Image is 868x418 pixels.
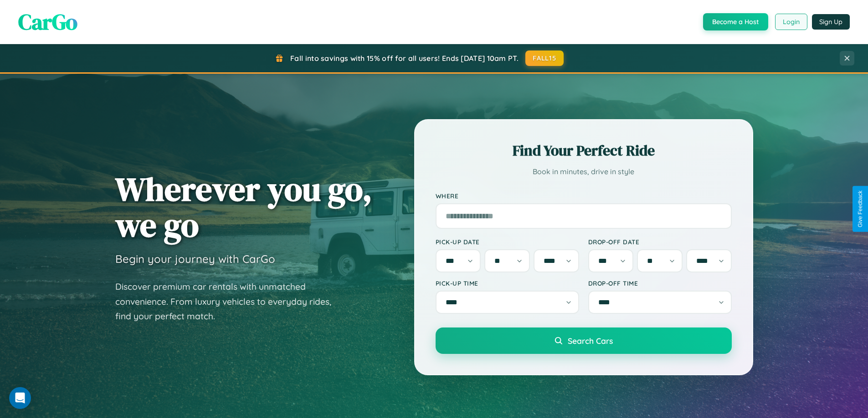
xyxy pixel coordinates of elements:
div: Give Feedback [857,191,863,227]
label: Pick-up Time [436,279,579,287]
button: Search Cars [436,327,732,354]
label: Where [436,192,732,200]
p: Discover premium car rentals with unmatched convenience. From luxury vehicles to everyday rides, ... [115,279,343,324]
button: FALL15 [525,50,564,66]
label: Pick-up Date [436,238,579,246]
h3: Begin your journey with CarGo [115,252,275,266]
label: Drop-off Date [588,238,732,246]
h1: Wherever you go, we go [115,171,372,243]
button: Become a Host [703,13,768,30]
p: Book in minutes, drive in style [436,165,732,178]
label: Drop-off Time [588,279,732,287]
h2: Find Your Perfect Ride [436,141,732,161]
button: Sign Up [812,14,850,30]
button: Login [775,14,807,30]
span: Search Cars [568,336,613,346]
span: CarGo [18,7,77,37]
div: Open Intercom Messenger [9,387,31,409]
span: Fall into savings with 15% off for all users! Ends [DATE] 10am PT. [290,54,519,63]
